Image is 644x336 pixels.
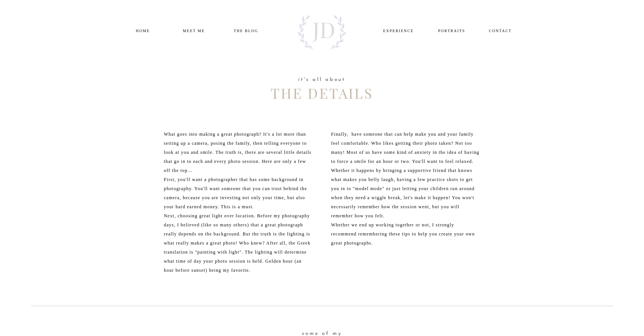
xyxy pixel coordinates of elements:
a: THE BLOG [227,27,265,33]
p: Finally, have someone that can help make you and your family feel comfortable. Who likes getting ... [331,130,481,288]
h2: the details [268,85,376,98]
a: CONTACT [482,27,519,33]
a: Meet ME [176,27,212,33]
a: home [125,27,161,33]
h3: it's all about [278,77,366,84]
a: PORTRAITS [433,27,470,33]
p: What goes into making a great photograph? It's a lot more than setting up a camera, posing the fa... [164,130,313,288]
a: EXPERIENCE [380,27,417,33]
